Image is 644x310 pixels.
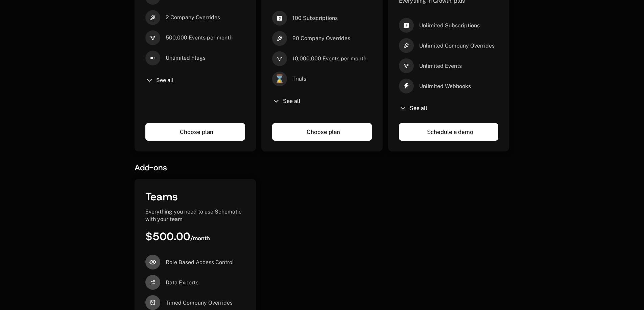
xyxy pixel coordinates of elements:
[145,275,160,290] i: arrow-analytics
[135,162,167,173] span: Add-ons
[272,31,287,46] i: hammer
[272,51,287,66] i: signal
[292,75,306,83] span: Trials
[145,255,160,270] i: eye
[272,97,280,105] i: chevron-down
[292,55,366,62] span: 10,000,000 Events per month
[145,295,160,310] i: alarm
[166,54,206,62] span: Unlimited Flags
[272,11,287,26] i: cashapp
[419,83,471,90] span: Unlimited Webhooks
[399,104,407,112] i: chevron-down
[399,18,414,33] i: cashapp
[272,123,372,141] a: Choose plan
[419,62,462,70] span: Unlimited Events
[145,208,242,222] span: Everything you need to use Schematic with your team
[156,78,174,83] span: See all
[166,14,220,21] span: 2 Company Overrides
[166,279,198,286] span: Data Exports
[145,190,178,204] span: Teams
[272,72,287,86] span: ⌛
[190,234,210,242] span: / month
[410,106,427,111] span: See all
[419,22,480,29] span: Unlimited Subscriptions
[419,42,495,50] span: Unlimited Company Overrides
[399,123,499,141] a: Schedule a demo
[145,76,153,84] i: chevron-down
[145,123,245,141] a: Choose plan
[292,35,350,42] span: 20 Company Overrides
[145,30,160,45] i: signal
[166,34,233,41] span: 500,000 Events per month
[145,229,190,244] span: $500.00
[399,79,414,93] i: thunder
[292,15,338,22] span: 100 Subscriptions
[283,98,301,104] span: See all
[145,51,160,65] i: boolean-on
[166,299,233,307] span: Timed Company Overrides
[399,58,414,73] i: signal
[145,10,160,25] i: hammer
[399,38,414,53] i: hammer
[166,259,234,266] span: Role Based Access Control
